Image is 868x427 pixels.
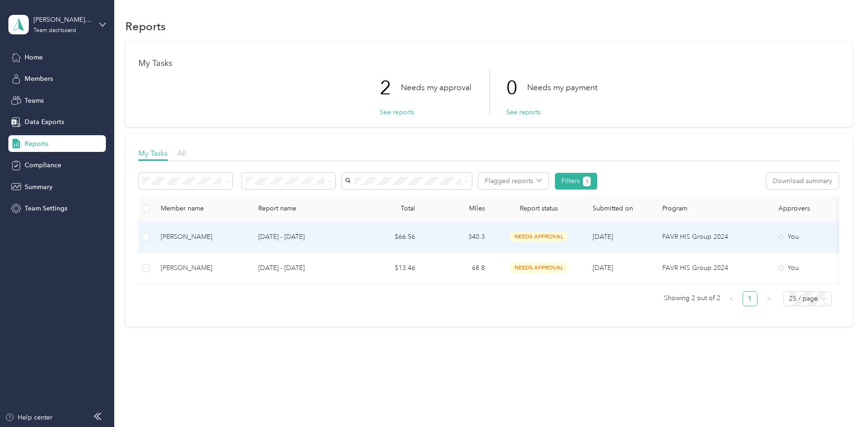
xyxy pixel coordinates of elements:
span: needs approval [509,263,568,273]
button: See reports [380,107,414,117]
a: 1 [743,292,757,306]
span: All [177,149,186,158]
p: [DATE] - [DATE] [258,232,346,242]
span: Showing 2 out of 2 [664,291,720,305]
li: Previous Page [724,291,739,306]
p: FAVR HIS Group 2024 [662,232,764,242]
span: 25 / page [789,292,826,306]
p: Needs my payment [527,82,597,93]
span: Home [25,53,43,62]
div: [PERSON_NAME] [161,232,243,242]
td: 68.8 [423,253,492,284]
span: 1 [586,177,588,186]
li: 1 [743,291,757,306]
span: right [766,296,771,302]
td: 340.3 [423,222,492,253]
span: needs approval [509,231,568,242]
div: Page Size [783,291,832,306]
span: Reports [25,139,48,149]
th: Report name [251,196,353,222]
p: [DATE] - [DATE] [258,263,346,273]
td: $13.46 [353,253,423,284]
h1: My Tasks [138,59,839,68]
th: Program [655,196,771,222]
div: Member name [161,204,243,212]
div: You [778,263,856,273]
span: [DATE] [593,233,613,241]
td: FAVR HIS Group 2024 [655,253,771,284]
th: Approvers [771,196,864,222]
button: right [761,291,776,306]
td: $66.56 [353,222,423,253]
span: Teams [25,96,44,105]
h1: Reports [125,21,166,31]
span: Data Exports [25,117,64,127]
span: Team Settings [25,204,67,213]
button: See reports [506,107,541,117]
span: left [729,296,734,302]
div: [PERSON_NAME] [161,263,243,273]
button: 1 [583,177,591,186]
span: [DATE] [593,264,613,272]
div: [PERSON_NAME] Team [33,15,91,25]
th: Submitted on [585,196,655,222]
div: Total [360,204,415,212]
span: Report status [500,204,578,212]
button: Flagged reports [478,173,548,189]
p: 2 [380,68,401,107]
p: Needs my approval [401,82,471,93]
div: Miles [430,204,485,212]
button: Help center [5,413,52,422]
span: Summary [25,182,52,192]
p: FAVR HIS Group 2024 [662,263,764,273]
span: Members [25,74,53,84]
td: FAVR HIS Group 2024 [655,222,771,253]
button: Download summary [766,173,839,189]
p: 0 [506,68,527,107]
span: Compliance [25,160,61,170]
div: Team dashboard [33,28,76,33]
span: My Tasks [138,149,168,158]
button: left [724,291,739,306]
th: Member name [153,196,251,222]
iframe: Everlance-gr Chat Button Frame [816,375,868,427]
button: Filters1 [555,173,597,190]
div: You [778,232,856,242]
li: Next Page [761,291,776,306]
